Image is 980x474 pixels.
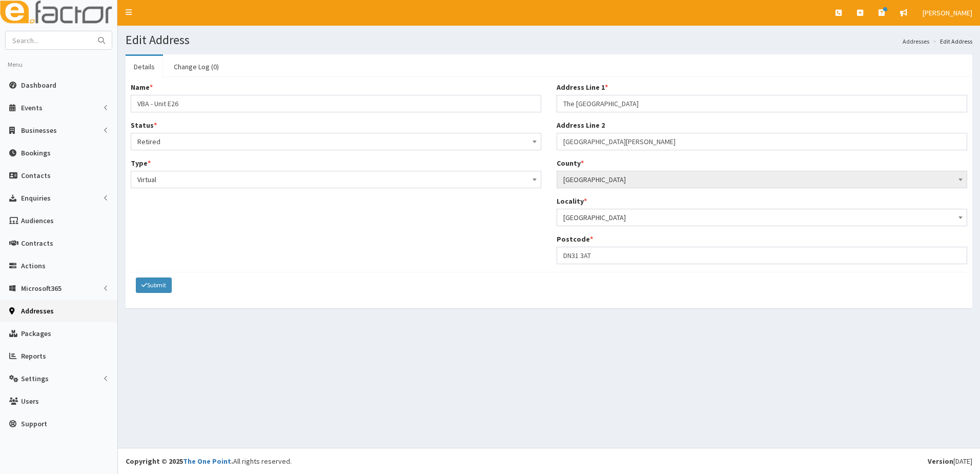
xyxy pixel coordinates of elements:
span: Actions [21,261,46,270]
span: Microsoft365 [21,284,62,293]
input: Search... [6,31,92,49]
label: Locality [557,196,587,206]
li: Edit Address [930,37,972,46]
a: Change Log (0) [166,56,227,77]
span: Packages [21,329,51,338]
span: Events [21,103,43,112]
span: Cleethorpes [557,209,967,226]
h1: Edit Address [126,33,972,47]
div: [DATE] [928,456,972,466]
strong: Copyright © 2025 . [126,457,233,466]
span: Addresses [21,306,54,315]
span: Bookings [21,148,51,157]
span: Enquiries [21,193,51,203]
label: Address Line 1 [557,82,608,92]
a: Addresses [903,37,929,46]
span: Dashboard [21,81,56,90]
span: Audiences [21,216,54,225]
span: Businesses [21,126,57,135]
b: Version [928,457,953,466]
span: Users [21,397,39,406]
button: Submit [136,278,172,293]
span: Reports [21,351,46,361]
label: Status [131,120,157,130]
span: Contacts [21,171,51,180]
span: Retired [137,134,535,149]
span: Settings [21,374,49,383]
a: Details [126,56,163,77]
a: The One Point [183,457,231,466]
label: Address Line 2 [557,120,605,130]
footer: All rights reserved. [118,448,980,474]
span: Virtual [137,172,535,187]
span: Virtual [131,171,541,188]
span: [PERSON_NAME] [923,8,972,17]
span: Support [21,419,47,428]
span: Contracts [21,239,53,248]
span: Lincolnshire [557,171,967,188]
label: Name [131,82,153,92]
label: Type [131,158,151,168]
span: Lincolnshire [563,172,961,187]
label: Postcode [557,234,593,244]
span: Retired [131,133,541,150]
span: Cleethorpes [563,210,961,225]
label: County [557,158,584,168]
